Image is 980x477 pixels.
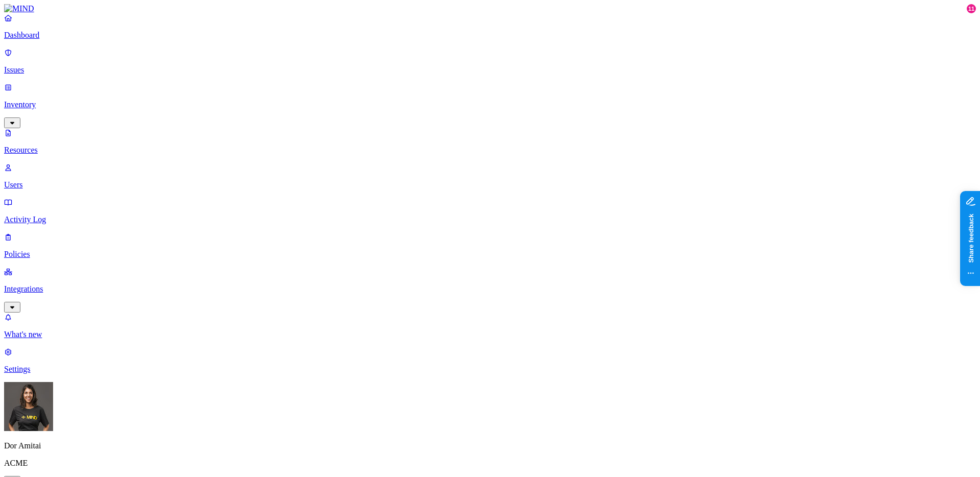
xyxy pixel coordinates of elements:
div: 11 [967,4,976,13]
p: Activity Log [4,215,976,224]
a: Settings [4,347,976,374]
a: Users [4,163,976,189]
a: Dashboard [4,13,976,40]
a: Policies [4,232,976,259]
p: Dashboard [4,31,976,40]
a: Inventory [4,83,976,127]
a: Integrations [4,267,976,311]
a: What's new [4,313,976,339]
p: Resources [4,146,976,155]
p: Policies [4,250,976,259]
a: Issues [4,48,976,75]
p: Inventory [4,100,976,109]
p: Issues [4,65,976,75]
p: Users [4,180,976,189]
p: Integrations [4,284,976,294]
a: Activity Log [4,198,976,224]
p: ACME [4,459,976,468]
img: MIND [4,4,34,13]
p: Settings [4,365,976,374]
p: What's new [4,330,976,339]
p: Dor Amitai [4,441,976,450]
a: MIND [4,4,976,13]
img: Dor Amitai [4,382,53,431]
a: Resources [4,128,976,155]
